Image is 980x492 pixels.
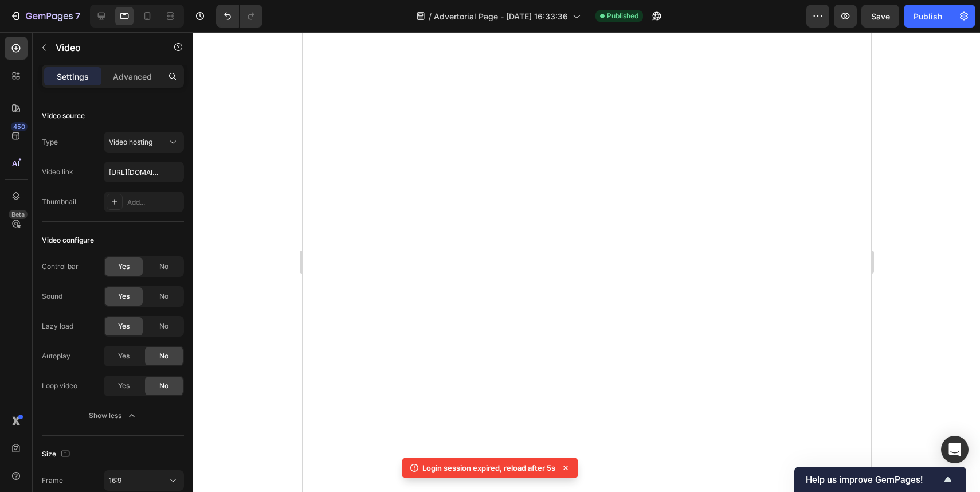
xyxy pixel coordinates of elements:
div: Frame [42,475,63,486]
button: 7 [5,5,85,28]
span: Save [871,11,890,21]
span: / [429,10,432,22]
div: Video source [42,111,85,121]
span: No [159,351,168,361]
div: Video configure [42,235,94,245]
div: Size [42,447,72,462]
button: Publish [904,5,952,28]
span: No [159,381,168,391]
div: Thumbnail [42,197,76,207]
p: Advanced [113,71,152,83]
span: No [159,291,168,302]
p: Settings [57,71,89,83]
iframe: Design area [303,32,871,492]
span: Advertorial Page - [DATE] 16:33:36 [434,10,568,22]
span: Help us improve GemPages! [806,474,941,485]
button: 16:9 [104,470,184,491]
div: Beta [9,210,28,219]
span: No [159,321,168,331]
span: 16:9 [109,476,121,485]
span: No [159,261,168,272]
div: 450 [11,122,28,131]
button: Video hosting [104,132,184,153]
span: Yes [118,291,130,302]
p: 7 [75,9,80,23]
div: Type [42,137,58,147]
button: Show less [42,405,184,426]
div: Sound [42,291,62,302]
button: Save [861,5,899,28]
span: Yes [118,381,130,391]
p: Login session expired, reload after 5s [422,462,555,474]
div: Loop video [42,381,77,391]
span: Yes [118,321,130,331]
p: Video [56,41,153,54]
input: Insert video url here [104,162,184,182]
span: Video hosting [109,138,152,146]
div: Video link [42,167,73,177]
div: Add... [127,197,181,208]
div: Control bar [42,261,79,272]
div: Lazy load [42,321,73,331]
button: Show survey - Help us improve GemPages! [806,473,955,486]
span: Published [607,11,638,21]
div: Publish [914,10,942,22]
span: Yes [118,261,130,272]
div: Show less [89,410,138,421]
span: Yes [118,351,130,361]
div: Autoplay [42,351,70,361]
div: Open Intercom Messenger [941,436,969,463]
div: Undo/Redo [216,5,262,28]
